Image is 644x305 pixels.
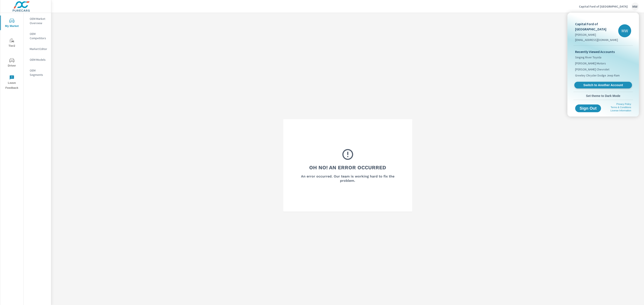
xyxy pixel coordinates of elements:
a: License Information [610,109,631,112]
p: Recently Viewed Accounts [575,49,631,54]
button: Sign Out [575,104,601,112]
span: [PERSON_NAME] Motors [575,61,606,65]
span: Switch to Another Account [577,83,629,87]
p: Capital Ford of [GEOGRAPHIC_DATA] [575,21,618,32]
span: Set theme to Dark Mode [575,94,631,98]
span: Singing River Toyota [575,55,601,59]
a: Terms & Conditions [611,106,631,109]
a: Switch to Another Account [574,82,632,89]
a: Privacy Policy [616,103,631,105]
div: MW [618,24,631,37]
p: [EMAIL_ADDRESS][DOMAIN_NAME] [575,38,618,42]
button: Set theme to Dark Mode [573,92,633,100]
span: Greeley Chrysler Dodge Jeep Ram [575,73,620,78]
span: [PERSON_NAME] Chevrolet [575,67,609,72]
span: Sign Out [579,106,597,110]
p: [PERSON_NAME] [575,33,618,37]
